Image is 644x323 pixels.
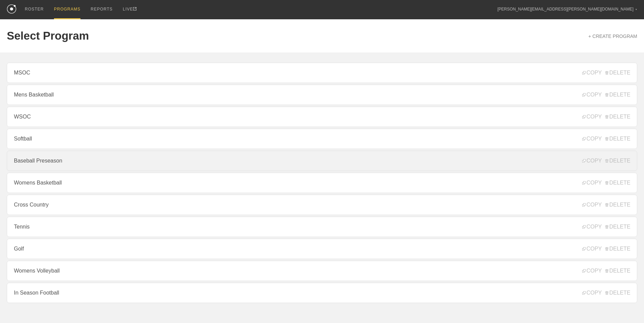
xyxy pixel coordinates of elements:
span: DELETE [605,114,630,120]
span: COPY [582,290,602,296]
a: Cross Country [7,195,637,215]
span: DELETE [605,92,630,98]
a: Golf [7,239,637,259]
a: MSOC [7,63,637,83]
span: DELETE [605,246,630,252]
a: WSOC [7,107,637,127]
a: Womens Volleyball [7,261,637,281]
a: Mens Basketball [7,85,637,105]
span: COPY [582,246,602,252]
span: DELETE [605,70,630,76]
a: Tennis [7,217,637,237]
a: Softball [7,129,637,149]
span: DELETE [605,180,630,186]
span: COPY [582,202,602,208]
a: Baseball Preseason [7,151,637,171]
a: Womens Basketball [7,173,637,193]
img: logo [7,4,16,14]
span: DELETE [605,158,630,164]
a: In Season Football [7,283,637,303]
span: DELETE [605,268,630,274]
span: COPY [582,136,602,142]
div: ▼ [635,7,637,12]
span: COPY [582,180,602,186]
span: COPY [582,224,602,230]
span: COPY [582,268,602,274]
span: COPY [582,92,602,98]
span: DELETE [605,290,630,296]
span: COPY [582,158,602,164]
span: DELETE [605,202,630,208]
span: DELETE [605,224,630,230]
span: COPY [582,114,602,120]
span: DELETE [605,136,630,142]
span: COPY [582,70,602,76]
iframe: Chat Widget [610,290,644,323]
a: + CREATE PROGRAM [588,34,637,39]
